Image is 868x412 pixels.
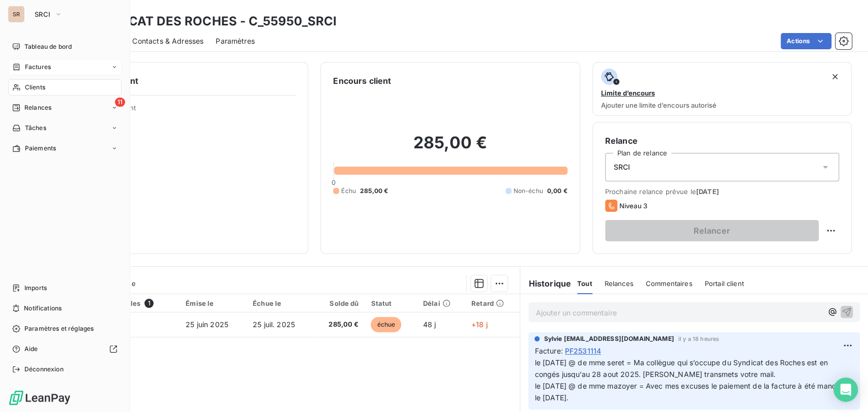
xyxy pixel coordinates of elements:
span: SRCI [35,10,50,18]
h6: Informations client [62,75,295,87]
span: 48 j [423,320,436,329]
span: 285,00 € [319,320,359,330]
a: Paramètres et réglages [8,321,122,337]
button: Relancer [605,220,819,241]
span: Tout [577,279,592,288]
a: 11Relances [8,100,122,116]
div: Émise le [186,299,241,307]
a: Clients [8,79,122,96]
span: Clients [25,83,45,92]
div: SR [8,6,24,22]
a: Factures [8,59,122,75]
span: il y a 18 heures [678,336,719,342]
button: Limite d’encoursAjouter une limite d’encours autorisé [592,62,852,116]
span: échue [371,317,401,332]
span: Factures [25,62,51,72]
span: Contacts & Adresses [132,36,203,46]
button: Actions [781,33,831,49]
span: Sylvie [EMAIL_ADDRESS][DOMAIN_NAME] [544,334,674,343]
span: Paramètres [216,36,255,46]
span: Relances [24,103,51,112]
span: Imports [24,283,47,293]
span: Facture : [534,345,562,356]
span: PF2531114 [565,345,601,356]
span: 285,00 € [360,186,388,196]
div: Échue le [253,299,307,307]
span: Ajouter une limite d’encours autorisé [601,101,716,109]
div: Retard [471,299,514,307]
span: Propriétés Client [82,104,295,118]
a: Imports [8,280,122,296]
span: Tâches [25,123,46,133]
a: Paiements [8,140,122,156]
a: Tâches [8,120,122,136]
span: 25 juin 2025 [186,320,228,329]
span: Niveau 3 [619,202,647,210]
h6: Encours client [333,75,391,87]
a: Tableau de bord [8,39,122,55]
span: 1 [144,299,154,308]
span: Limite d’encours [601,89,655,97]
h2: 285,00 € [333,133,567,163]
span: le [DATE] @ de mme seret = Ma collègue qui s’occupe du Syndicat des Roches est en congés jusqu’au... [534,358,849,402]
h3: SYNDICAT DES ROCHES - C_55950_SRCI [89,12,337,30]
span: Notifications [24,304,62,313]
img: Logo LeanPay [8,390,71,406]
span: Non-échu [514,186,543,196]
span: 0,00 € [547,186,567,196]
span: Tableau de bord [24,42,72,51]
span: [DATE] [696,187,719,196]
span: Paramètres et réglages [24,324,94,333]
h6: Relance [605,135,839,147]
div: Solde dû [319,299,359,307]
a: Aide [8,341,122,357]
span: Commentaires [646,279,693,288]
span: SRCI [614,162,631,172]
span: 25 juil. 2025 [253,320,295,329]
span: Paiements [25,144,56,153]
span: Relances [605,279,634,288]
span: Déconnexion [24,365,64,374]
span: Aide [24,344,38,354]
span: 0 [332,178,336,186]
span: +18 j [471,320,488,329]
div: Open Intercom Messenger [833,377,858,402]
div: Délai [423,299,459,307]
span: Prochaine relance prévue le [605,187,839,196]
span: 11 [115,98,125,107]
span: Échu [341,186,356,196]
span: Portail client [705,279,744,288]
div: Statut [371,299,410,307]
h6: Historique [520,277,571,290]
